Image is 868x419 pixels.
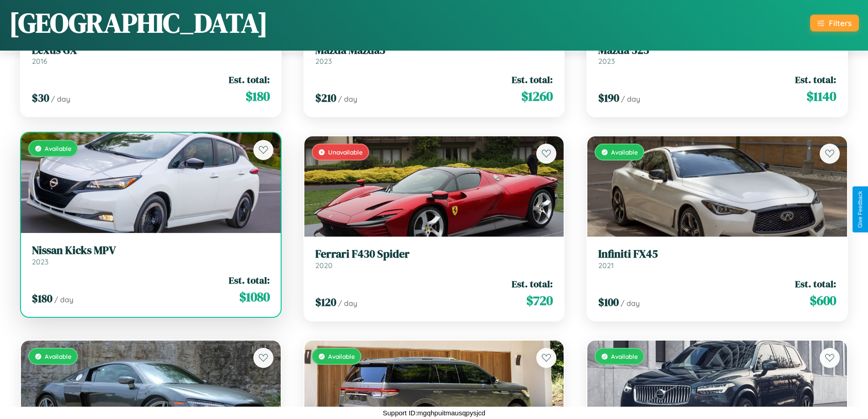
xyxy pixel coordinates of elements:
div: Filters [829,18,852,28]
span: $ 180 [246,87,270,105]
span: / day [621,94,640,103]
a: Nissan Kicks MPV2023 [32,244,270,266]
h1: [GEOGRAPHIC_DATA] [9,4,268,41]
span: Est. total: [229,73,270,86]
p: Support ID: mgqhpuitmausqpysjcd [383,407,485,419]
span: Est. total: [795,73,836,86]
a: Ferrari F430 Spider2020 [315,248,553,270]
a: Lexus GX2016 [32,44,270,66]
span: Unavailable [328,148,363,156]
h3: Infiniti FX45 [598,248,836,261]
span: $ 190 [598,90,619,105]
span: 2021 [598,261,614,270]
span: / day [621,299,640,308]
span: 2023 [32,257,48,266]
span: Available [611,352,638,360]
h3: Ferrari F430 Spider [315,248,553,261]
span: $ 30 [32,90,49,105]
span: Est. total: [229,274,270,287]
span: 2020 [315,261,333,270]
span: $ 600 [810,291,836,310]
span: Est. total: [512,73,553,86]
span: $ 100 [598,295,619,310]
span: $ 720 [526,291,553,310]
span: / day [338,94,357,103]
a: Infiniti FX452021 [598,248,836,270]
span: Available [611,148,638,156]
span: $ 120 [315,295,336,310]
h3: Nissan Kicks MPV [32,244,270,257]
span: 2016 [32,57,47,66]
span: Available [328,352,355,360]
span: $ 180 [32,291,52,306]
span: Est. total: [512,277,553,290]
div: Give Feedback [857,191,863,228]
span: $ 1260 [521,87,553,105]
span: $ 1140 [806,87,836,105]
button: Filters [810,15,859,31]
span: 2023 [598,57,615,66]
span: 2023 [315,57,332,66]
span: / day [338,299,357,308]
span: $ 210 [315,90,336,105]
span: / day [51,94,70,103]
span: Est. total: [795,277,836,290]
span: / day [54,295,73,304]
span: Available [45,352,72,360]
span: $ 1080 [239,288,270,306]
span: Available [45,145,72,152]
a: Mazda 3232023 [598,44,836,66]
a: Mazda Mazda32023 [315,44,553,66]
